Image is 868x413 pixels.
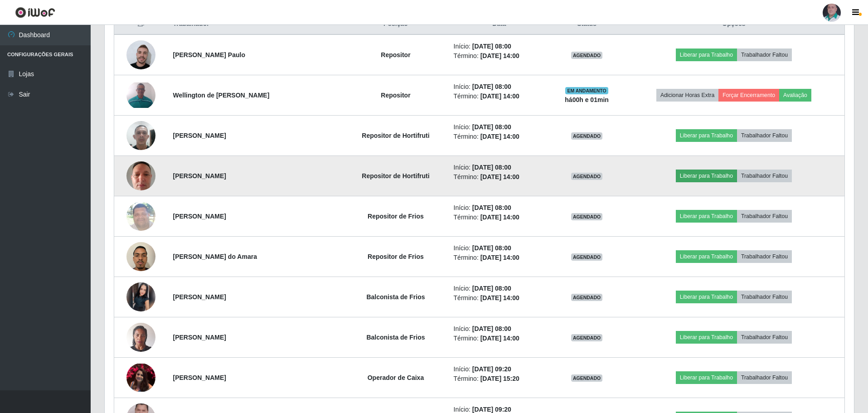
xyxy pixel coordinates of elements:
li: Início: [454,284,545,293]
button: Liberar para Trabalho [676,250,737,263]
li: Término: [454,51,545,61]
button: Liberar para Trabalho [676,291,737,303]
time: [DATE] 08:00 [472,285,511,292]
li: Início: [454,324,545,334]
li: Início: [454,42,545,51]
img: 1744226938039.jpeg [126,39,155,71]
button: Trabalhador Faltou [737,331,792,344]
strong: [PERSON_NAME] [173,213,226,220]
li: Início: [454,82,545,92]
time: [DATE] 14:00 [480,214,519,221]
strong: [PERSON_NAME] Paulo [173,51,245,58]
span: AGENDADO [571,253,603,261]
li: Início: [454,163,545,172]
time: [DATE] 14:00 [480,294,519,301]
button: Liberar para Trabalho [676,129,737,142]
strong: Repositor de Frios [368,253,424,260]
img: 1724302399832.jpeg [126,83,155,108]
time: [DATE] 14:00 [480,335,519,342]
time: [DATE] 08:00 [472,325,511,332]
strong: [PERSON_NAME] [173,334,226,341]
button: Trabalhador Faltou [737,170,792,182]
li: Término: [454,92,545,101]
button: Trabalhador Faltou [737,49,792,61]
button: Liberar para Trabalho [676,371,737,384]
img: 1750994678292.jpeg [126,231,155,282]
span: AGENDADO [571,52,603,59]
time: [DATE] 14:00 [480,173,519,180]
img: 1634512903714.jpeg [126,364,155,392]
strong: Repositor de Frios [368,213,424,220]
strong: Operador de Caixa [368,374,424,381]
li: Término: [454,132,545,141]
time: [DATE] 08:00 [472,204,511,211]
button: Trabalhador Faltou [737,250,792,263]
button: Trabalhador Faltou [737,371,792,384]
li: Término: [454,293,545,303]
button: Trabalhador Faltou [737,291,792,303]
li: Início: [454,122,545,132]
time: [DATE] 14:00 [480,92,519,100]
button: Avaliação [779,89,811,102]
strong: Repositor de Hortifruti [362,132,429,139]
span: AGENDADO [571,132,603,140]
button: Forçar Encerramento [718,89,779,102]
time: [DATE] 14:00 [480,254,519,261]
span: EM ANDAMENTO [565,87,608,94]
span: AGENDADO [571,374,603,382]
img: 1697490161329.jpeg [126,197,155,235]
strong: Repositor de Hortifruti [362,172,429,180]
time: [DATE] 08:00 [472,244,511,252]
span: AGENDADO [571,334,603,341]
span: AGENDADO [571,294,603,301]
img: 1733336530631.jpeg [126,318,155,356]
span: AGENDADO [571,213,603,220]
time: [DATE] 08:00 [472,83,511,90]
time: [DATE] 14:00 [480,52,519,59]
img: 1749949731106.jpeg [126,282,155,311]
strong: [PERSON_NAME] do Amara [173,253,257,260]
button: Liberar para Trabalho [676,49,737,61]
strong: há 00 h e 01 min [565,96,609,103]
strong: Wellington de [PERSON_NAME] [173,92,270,99]
li: Término: [454,334,545,343]
time: [DATE] 15:20 [480,375,519,382]
li: Início: [454,364,545,374]
strong: Repositor [381,51,410,58]
strong: [PERSON_NAME] [173,132,226,139]
strong: [PERSON_NAME] [173,374,226,381]
img: CoreUI Logo [15,7,55,18]
li: Início: [454,243,545,253]
button: Adicionar Horas Extra [656,89,718,102]
time: [DATE] 08:00 [472,43,511,50]
li: Início: [454,203,545,213]
button: Trabalhador Faltou [737,210,792,223]
li: Término: [454,253,545,262]
li: Término: [454,374,545,384]
strong: Repositor [381,92,410,99]
button: Liberar para Trabalho [676,170,737,182]
strong: [PERSON_NAME] [173,172,226,180]
span: AGENDADO [571,173,603,180]
strong: Balconista de Frios [366,293,425,301]
button: Liberar para Trabalho [676,210,737,223]
li: Término: [454,213,545,222]
button: Liberar para Trabalho [676,331,737,344]
img: 1716159554658.jpeg [126,116,155,155]
time: [DATE] 08:00 [472,164,511,171]
strong: [PERSON_NAME] [173,293,226,301]
button: Trabalhador Faltou [737,129,792,142]
time: [DATE] 08:00 [472,123,511,131]
time: [DATE] 09:20 [472,365,511,373]
time: [DATE] 09:20 [472,406,511,413]
time: [DATE] 14:00 [480,133,519,140]
strong: Balconista de Frios [366,334,425,341]
img: 1740505535016.jpeg [126,156,155,195]
li: Término: [454,172,545,182]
